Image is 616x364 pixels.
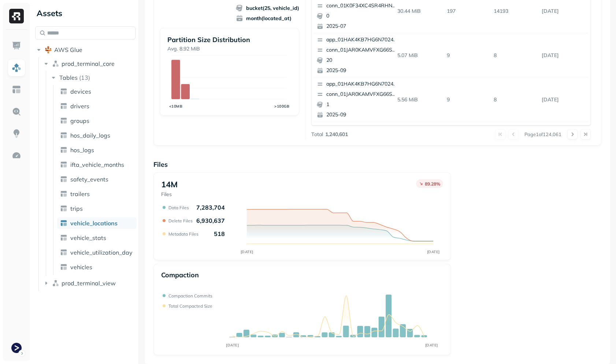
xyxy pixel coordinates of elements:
[444,49,491,62] p: 9
[42,277,136,289] button: prod_terminal_view
[326,80,397,88] p: app_01HAK4KB7HG6N7024210G3S8D5
[62,279,116,287] span: prod_terminal_view
[60,176,67,183] img: table
[57,159,137,170] a: ifta_vehicle_months
[491,49,539,62] p: 8
[57,173,137,185] a: safety_events
[425,343,438,348] tspan: [DATE]
[394,93,444,106] p: 5.56 MiB
[57,144,137,156] a: hos_logs
[12,151,21,160] img: Optimization
[314,78,400,121] button: app_01HAK4KB7HG6N7024210G3S8D5conn_01JAR0KAMVFXG66SCRNEFXMQG812025-09
[326,57,397,64] p: 20
[60,219,67,227] img: table
[444,93,491,106] p: 9
[326,46,397,54] p: conn_01JAR0KAMVFXG66SCRNEFXMQG8
[70,249,133,256] span: vehicle_utilization_day
[394,49,444,62] p: 5.07 MiB
[168,218,193,224] p: Delete Files
[167,35,292,44] p: Partition Size Distribution
[326,2,397,10] p: conn_01K0F34XC4SR4RHNC03HSXXKEG
[57,203,137,214] a: trips
[12,107,21,116] img: Query Explorer
[70,117,89,124] span: groups
[425,181,440,187] p: 89.28 %
[62,60,115,67] span: prod_terminal_core
[79,74,90,81] p: ( 13 )
[57,261,137,273] a: vehicles
[240,249,253,254] tspan: [DATE]
[57,188,137,200] a: trailers
[70,88,91,95] span: devices
[60,146,67,154] img: table
[539,49,588,62] p: Sep 14, 2025
[326,101,397,108] p: 1
[168,303,212,309] p: Total compacted size
[52,279,59,287] img: namespace
[161,271,199,279] p: Compaction
[70,190,90,198] span: trailers
[70,132,110,139] span: hos_daily_logs
[326,67,397,74] p: 2025-09
[196,217,225,224] p: 6,930,637
[57,247,137,258] a: vehicle_utilization_day
[57,86,137,97] a: devices
[168,231,198,237] p: Metadata Files
[70,205,83,212] span: trips
[196,204,225,211] p: 7,283,704
[539,5,588,18] p: Sep 14, 2025
[35,44,136,56] button: AWS Glue
[70,146,94,154] span: hos_logs
[45,46,52,53] img: root
[50,72,136,83] button: Tables(13)
[314,33,400,77] button: app_01HAK4KB7HG6N7024210G3S8D5conn_01JAR0KAMVFXG66SCRNEFXMQG8202025-09
[60,161,67,168] img: table
[60,263,67,271] img: table
[311,131,323,138] p: Total
[168,205,189,210] p: Data Files
[60,132,67,139] img: table
[326,111,397,119] p: 2025-09
[60,117,67,124] img: table
[314,122,400,166] button: app_01HAK4KB7HG6N7024210G3S8D5conn_01JCP0WYNA9AKQ2ZF0PD0DBTQW12025-09
[326,12,397,20] p: 0
[274,104,289,109] tspan: >100GB
[491,5,539,18] p: 14193
[42,58,136,70] button: prod_terminal_core
[57,100,137,112] a: drivers
[12,63,21,72] img: Assets
[161,179,178,189] p: 14M
[12,41,21,50] img: Dashboard
[70,161,124,168] span: ifta_vehicle_months
[60,190,67,198] img: table
[326,23,397,30] p: 2025-07
[11,343,22,353] img: Terminal
[444,5,491,18] p: 197
[35,7,136,19] div: Assets
[167,45,292,52] p: Avg. 8.92 MiB
[57,232,137,244] a: vehicle_stats
[168,293,212,299] p: Compaction commits
[70,176,108,183] span: safety_events
[57,115,137,127] a: groups
[60,205,67,212] img: table
[12,85,21,94] img: Asset Explorer
[539,93,588,106] p: Sep 14, 2025
[236,15,299,22] span: month(located_at)
[236,4,299,12] span: bucket(25, vehicle_id)
[394,5,444,18] p: 30.44 MiB
[70,234,106,241] span: vehicle_stats
[60,102,67,110] img: table
[12,129,21,138] img: Insights
[491,93,539,106] p: 8
[153,160,601,169] p: Files
[161,191,178,198] p: Files
[325,131,348,138] p: 1,240,601
[59,74,78,81] span: Tables
[60,234,67,241] img: table
[60,249,67,256] img: table
[70,219,118,227] span: vehicle_locations
[524,131,561,138] p: Page 1 of 124,061
[214,230,225,237] p: 518
[57,217,137,229] a: vehicle_locations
